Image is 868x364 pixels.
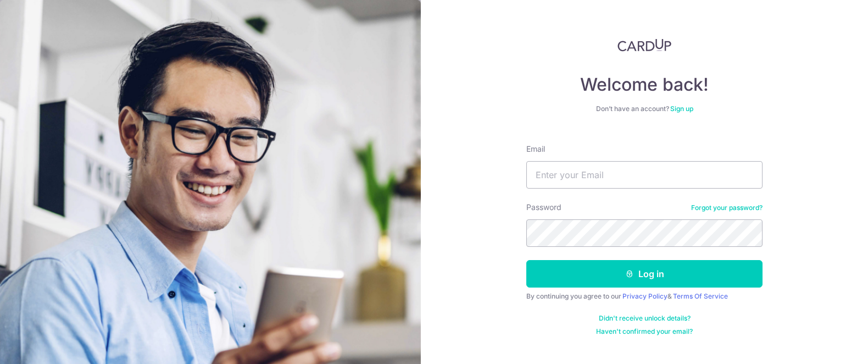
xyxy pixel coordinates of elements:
a: Privacy Policy [622,292,667,300]
label: Email [526,144,545,155]
a: Haven't confirmed your email? [596,327,693,336]
input: Enter your Email [526,161,763,189]
a: Forgot your password? [691,203,763,212]
a: Sign up [670,104,693,113]
a: Didn't receive unlock details? [599,314,691,323]
label: Password [526,202,561,213]
button: Log in [526,260,763,288]
div: By continuing you agree to our & [526,292,763,301]
h4: Welcome back! [526,74,763,96]
a: Terms Of Service [673,292,728,300]
div: Don’t have an account? [526,104,763,113]
img: CardUp Logo [617,38,671,52]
